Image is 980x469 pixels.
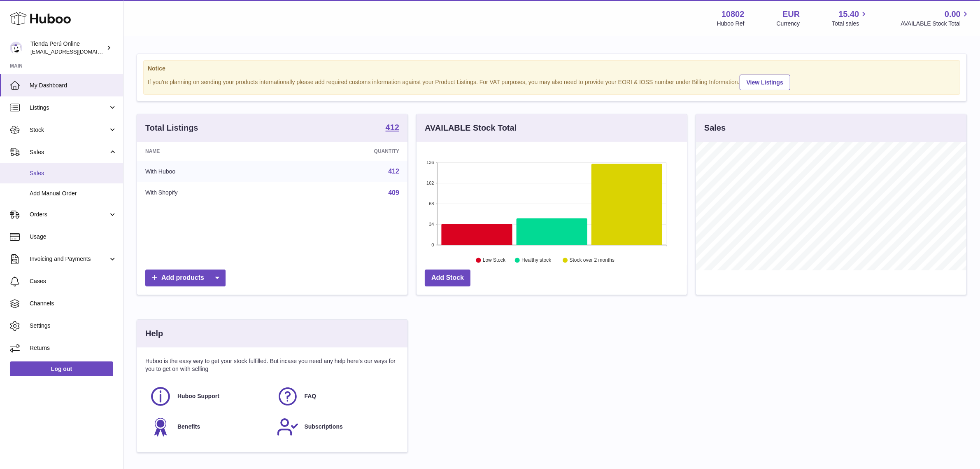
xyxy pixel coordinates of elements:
[145,270,226,286] a: Add products
[30,82,117,89] span: My Dashboard
[137,161,283,182] td: With Huboo
[145,357,399,373] p: Huboo is the easy way to get your stock fulfilled. But incase you need any help here's our ways f...
[30,233,117,241] span: Usage
[177,423,200,431] span: Benefits
[148,73,956,90] div: If you're planning on sending your products internationally please add required customs informati...
[30,104,108,112] span: Listings
[30,255,108,263] span: Invoicing and Payments
[901,20,970,28] span: AVAILABLE Stock Total
[425,122,517,134] h3: AVAILABLE Stock Total
[30,40,105,56] div: Tienda Perú Online
[901,9,970,28] a: 0.00 AVAILABLE Stock Total
[30,322,117,330] span: Settings
[305,392,317,400] span: FAQ
[30,148,108,156] span: Sales
[832,20,868,28] span: Total sales
[388,189,399,196] a: 409
[429,222,434,227] text: 34
[426,181,434,185] text: 102
[704,122,726,134] h3: Sales
[30,126,108,134] span: Stock
[777,20,800,28] div: Currency
[30,211,108,218] span: Orders
[832,9,868,28] a: 15.40 Total sales
[177,392,219,400] span: Huboo Support
[483,258,506,263] text: Low Stock
[570,258,615,263] text: Stock over 2 months
[782,9,800,20] strong: EUR
[277,416,396,438] a: Subscriptions
[283,142,407,161] th: Quantity
[425,270,470,286] a: Add Stock
[838,9,859,20] span: 15.40
[30,48,121,55] span: [EMAIL_ADDRESS][DOMAIN_NAME]
[30,277,117,285] span: Cases
[717,20,745,28] div: Huboo Ref
[149,416,268,438] a: Benefits
[137,142,283,161] th: Name
[431,242,434,247] text: 0
[149,385,268,408] a: Huboo Support
[145,328,163,339] h3: Help
[145,122,198,134] h3: Total Listings
[386,123,399,133] a: 412
[521,258,552,263] text: Healthy stock
[386,123,399,131] strong: 412
[429,201,434,206] text: 68
[945,9,961,20] span: 0.00
[30,344,117,352] span: Returns
[740,75,790,90] a: View Listings
[722,9,745,20] strong: 10802
[305,423,343,431] span: Subscriptions
[148,65,956,73] strong: Notice
[388,168,399,175] a: 412
[30,169,117,177] span: Sales
[137,182,283,204] td: With Shopify
[10,361,113,376] a: Log out
[30,300,117,307] span: Channels
[426,160,434,165] text: 136
[10,42,22,54] img: internalAdmin-10802@internal.huboo.com
[277,385,396,408] a: FAQ
[30,190,117,197] span: Add Manual Order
